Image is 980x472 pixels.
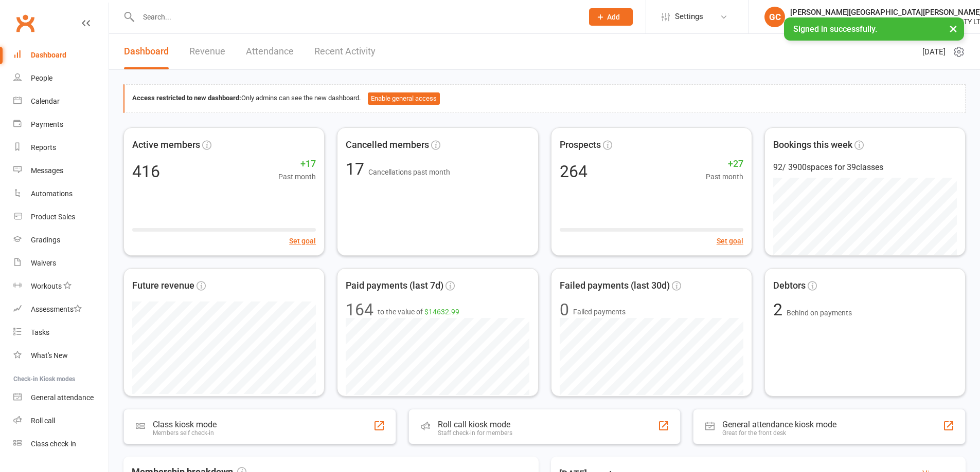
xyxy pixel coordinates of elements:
[560,301,569,318] div: 0
[573,306,626,317] span: Failed payments
[31,417,55,425] div: Roll call
[31,351,68,360] div: What's New
[13,90,109,113] a: Calendar
[722,429,836,437] div: Great for the front desk
[13,298,109,321] a: Assessments
[368,92,440,105] button: Enable general access
[787,309,852,317] span: Behind on payments
[560,138,601,153] span: Prospects
[13,113,109,136] a: Payments
[346,301,373,318] div: 164
[13,159,109,182] a: Messages
[346,138,429,153] span: Cancelled members
[31,282,62,290] div: Workouts
[13,252,109,275] a: Waivers
[13,67,109,90] a: People
[706,171,743,182] span: Past month
[13,409,109,432] a: Roll call
[722,420,836,429] div: General attendance kiosk mode
[132,138,200,153] span: Active members
[31,440,76,448] div: Class check-in
[378,306,459,317] span: to the value of
[13,275,109,298] a: Workouts
[346,278,443,293] span: Paid payments (last 7d)
[764,7,785,27] div: GC
[132,92,957,105] div: Only admins can see the new dashboard.
[189,34,225,69] a: Revenue
[13,205,109,229] a: Product Sales
[246,34,294,69] a: Attendance
[346,159,368,179] span: 17
[773,161,957,174] div: 92 / 3900 spaces for 39 classes
[278,171,316,182] span: Past month
[13,386,109,409] a: General attendance kiosk mode
[13,44,109,67] a: Dashboard
[314,34,376,69] a: Recent Activity
[438,420,512,429] div: Roll call kiosk mode
[13,321,109,344] a: Tasks
[13,182,109,205] a: Automations
[13,432,109,456] a: Class kiosk mode
[132,278,194,293] span: Future revenue
[31,259,56,267] div: Waivers
[773,300,787,319] span: 2
[717,235,743,247] button: Set goal
[560,278,670,293] span: Failed payments (last 30d)
[31,120,63,128] div: Payments
[31,97,60,105] div: Calendar
[31,305,82,313] div: Assessments
[607,13,620,21] span: Add
[31,166,63,175] div: Messages
[31,143,56,152] div: Reports
[13,344,109,367] a: What's New
[132,163,160,180] div: 416
[13,229,109,252] a: Gradings
[706,157,743,172] span: +27
[773,278,806,293] span: Debtors
[289,235,316,247] button: Set goal
[793,24,877,34] span: Signed in successfully.
[368,168,450,176] span: Cancellations past month
[278,157,316,172] span: +17
[31,74,52,82] div: People
[124,34,169,69] a: Dashboard
[153,420,217,429] div: Class kiosk mode
[31,190,73,198] div: Automations
[922,46,946,58] span: [DATE]
[560,163,587,180] div: 264
[31,236,60,244] div: Gradings
[424,308,459,316] span: $14632.99
[132,94,241,102] strong: Access restricted to new dashboard:
[31,51,66,59] div: Dashboard
[135,10,576,24] input: Search...
[153,429,217,437] div: Members self check-in
[773,138,852,153] span: Bookings this week
[31,393,94,402] div: General attendance
[438,429,512,437] div: Staff check-in for members
[675,5,703,28] span: Settings
[12,10,38,36] a: Clubworx
[31,328,49,336] div: Tasks
[944,17,963,40] button: ×
[13,136,109,159] a: Reports
[589,8,633,26] button: Add
[31,213,75,221] div: Product Sales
